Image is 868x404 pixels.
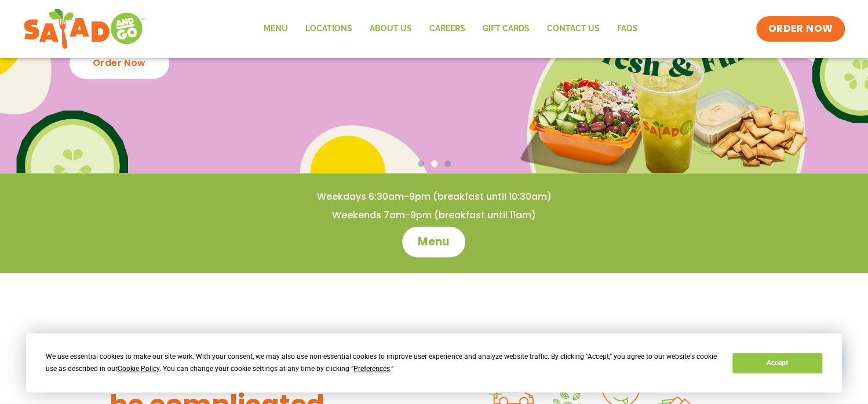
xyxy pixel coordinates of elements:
[756,16,844,42] a: ORDER NOW
[297,16,361,42] a: Locations
[255,16,297,42] a: Menu
[26,333,842,392] div: Cookie Consent Prompt
[23,6,145,52] img: new-SAG-logo-768×292
[118,365,159,373] span: Cookie Policy
[23,209,845,222] h4: Weekends 7am-9pm (breakfast until 11am)
[353,365,390,373] span: Preferences
[418,234,451,249] span: Menu
[70,47,169,79] div: Order Now
[474,16,538,42] a: GIFT CARDS
[608,16,647,42] a: FAQs
[46,351,719,375] div: We use essential cookies to make our site work. With your consent, we may also use non-essential ...
[361,16,421,42] a: About Us
[732,353,822,373] button: Accept
[421,16,474,42] a: Careers
[418,160,424,167] span: Go to slide 1
[255,16,647,42] nav: Menu
[538,16,608,42] a: Contact Us
[431,160,437,167] span: Go to slide 2
[23,190,845,203] h4: Weekdays 6:30am-9pm (breakfast until 10:30am)
[402,226,465,257] a: Menu
[444,160,451,167] span: Go to slide 3
[768,22,833,36] span: ORDER NOW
